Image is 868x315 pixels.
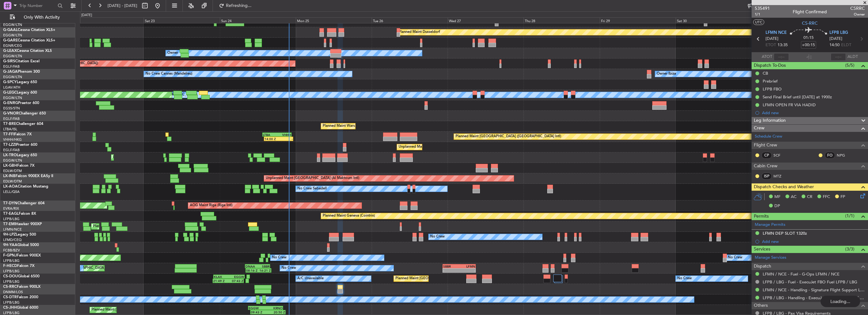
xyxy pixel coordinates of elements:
[793,9,827,15] div: Flight Confirmed
[845,62,854,69] span: (5/5)
[755,5,770,12] span: 535491
[297,274,324,283] div: A/C Unavailable
[3,116,20,121] a: EGLF/FAB
[258,269,271,272] div: 16:21 Z
[3,133,32,136] a: T7-FFIFalcon 7X
[3,201,45,205] a: T7-DYNChallenger 604
[245,264,257,268] div: DNAA
[3,201,17,205] span: T7-DYN
[676,17,752,23] div: Sat 30
[220,17,296,23] div: Sun 24
[246,269,258,272] div: 08:16 Z
[93,222,129,231] div: Planned Maint Chester
[3,222,15,226] span: T7-EMI
[3,290,23,294] a: DNMM/LOS
[3,233,36,237] a: 9H-LPZLegacy 500
[3,70,18,74] span: G-JAGA
[821,296,860,307] div: Loading...
[829,42,840,48] span: 14:50
[802,20,818,27] span: CS-RRC
[3,54,22,59] a: EGGW/LTN
[825,152,835,159] div: FO
[213,279,228,283] div: 21:49 Z
[3,153,17,157] span: LX-TRO
[443,269,459,272] div: -
[3,28,18,32] span: G-GAAL
[459,264,475,268] div: LFMN
[3,275,40,278] a: CS-DOUGlobal 6500
[774,53,789,61] input: --:--
[3,43,22,48] a: EGNR/CEG
[3,49,52,53] a: G-LEAXCessna Citation XLS
[850,12,865,17] span: Owner
[3,153,37,157] a: LX-TROLegacy 650
[226,3,252,8] span: Refreshing...
[45,263,144,273] div: Planned Maint [GEOGRAPHIC_DATA] ([GEOGRAPHIC_DATA])
[146,69,192,79] div: No Crew Cannes (Mandelieu)
[754,302,768,309] span: Others
[773,152,788,158] a: SCF
[3,101,18,105] span: G-ENRG
[3,248,20,253] a: FCBB/BZV
[3,227,22,232] a: LFMN/NCE
[754,246,770,253] span: Services
[459,269,475,272] div: -
[430,232,445,242] div: No Crew
[3,75,22,79] a: EGGW/LTN
[3,285,40,289] a: CS-RRCFalcon 900LX
[847,54,858,60] span: ALDT
[3,169,22,173] a: EDLW/DTM
[3,59,40,63] a: G-SIRSCitation Excel
[3,49,17,53] span: G-LEAX
[3,295,17,299] span: CS-DTR
[3,164,34,168] a: LX-GBHFalcon 7X
[372,17,448,23] div: Tue 26
[3,306,38,310] a: CS-JHHGlobal 6000
[214,275,229,279] div: KLAX
[3,254,41,257] a: F-GPNJFalcon 900EX
[755,255,786,261] a: Manage Services
[3,179,22,184] a: EDLW/DTM
[265,306,282,310] div: KRNO
[3,279,20,284] a: LFPB/LBG
[3,295,38,299] a: CS-DTRFalcon 2000
[167,48,178,58] div: Owner
[268,310,285,314] div: 20:50 Z
[251,310,268,314] div: 09:43 Z
[3,217,20,221] a: LFPB/LBG
[277,133,291,137] div: VHHH
[3,59,15,63] span: G-SIRS
[3,243,39,247] a: 9H-YAAGlobal 5000
[754,183,814,191] span: Dispatch Checks and Weather
[3,212,36,216] a: T7-EAGLFalcon 8X
[3,64,20,69] a: EGLF/FAB
[850,5,865,12] span: CSRRC
[144,17,220,23] div: Sat 23
[763,94,832,100] div: Send Final Brief until [DATE] at 1900z
[272,253,287,262] div: No Crew
[3,254,17,257] span: F-GPNJ
[3,306,17,310] span: CS-JHH
[3,269,20,274] a: LFPB/LBG
[3,80,17,84] span: G-SPCY
[763,287,865,293] a: LFMN / NCE - Handling - Signature Flight Support LFMN / NCE
[81,13,92,18] div: [DATE]
[264,137,279,141] div: 14:00 Z
[3,189,20,194] a: LELL/QSA
[763,102,816,108] div: LFMN OPEN FR VIA HADID
[3,300,20,305] a: LFPB/LBG
[754,163,778,170] span: Cabin Crew
[763,86,782,92] div: LFPB FBO
[3,143,16,147] span: T7-LZZI
[7,12,69,22] button: Only With Activity
[845,246,854,252] span: (3/3)
[3,206,19,211] a: EVRA/RIX
[823,194,830,200] span: FFC
[228,279,244,283] div: 07:43 Z
[3,185,48,188] a: LX-AOACitation Mustang
[766,42,776,48] span: ETOT
[3,39,55,42] a: G-GARECessna Citation XLS+
[3,137,22,142] a: VHHH/HKG
[282,263,296,273] div: No Crew
[3,275,18,278] span: CS-DOU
